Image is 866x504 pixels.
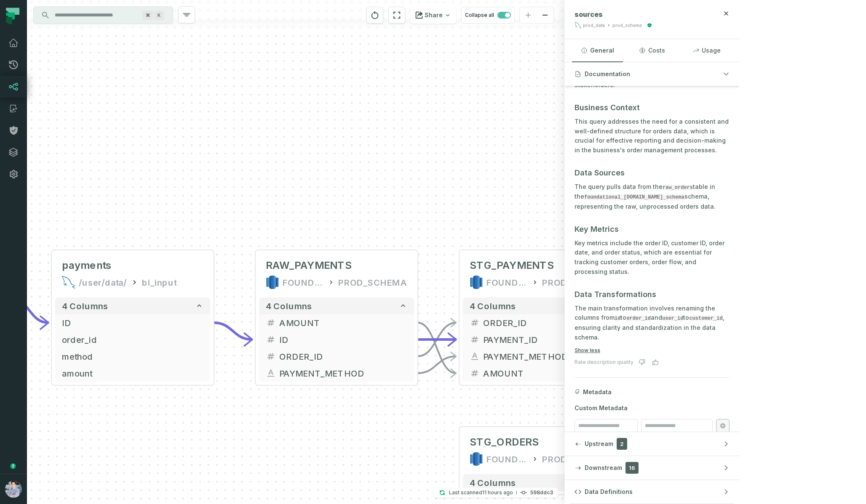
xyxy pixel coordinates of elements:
[689,316,722,321] code: customer_id
[279,316,407,329] span: AMOUNT
[482,489,513,496] relative-time: Aug 13, 2025, 4:19 AM GMT+3
[575,347,600,354] button: Show less
[470,351,480,361] span: string
[617,438,627,450] span: 2
[338,276,407,289] div: PROD_SCHEMA
[470,318,480,328] span: decimal
[266,334,276,345] span: decimal
[483,350,611,363] span: PAYMENT_METHOD
[564,432,740,456] button: Upstream2
[575,182,730,212] p: The query pulls data from the table in the schema, representing the raw, unprocessed orders data.
[575,102,730,114] h3: Business Context
[434,488,558,498] button: Last scanned[DATE] 4:19:37 AM598ddc3
[62,316,203,329] span: ID
[283,276,324,289] div: FOUNDATIONAL_DB
[62,367,203,379] span: amount
[62,301,108,311] span: 4 columns
[62,333,203,346] span: order_id
[530,490,553,495] h4: 598ddc3
[463,365,618,382] button: AMOUNT
[663,185,693,191] code: raw_orders
[626,39,677,62] button: Costs
[470,477,516,488] span: 4 columns
[625,462,639,474] span: 16
[55,365,210,382] button: amount
[214,323,252,340] g: Edge from 4c1bf5a264361d99486b0e92d81fd463 to 616efa676917f6a678dd14162abb4313
[9,462,17,470] div: Tooltip anchor
[542,452,611,466] div: PROD_SCHEMA
[583,388,612,396] span: Metadata
[585,464,622,472] span: Downstream
[417,323,456,373] g: Edge from 616efa676917f6a678dd14162abb4313 to c8867c613c347eb7857e509391c84b7d
[10,297,48,323] g: Edge from e790c1af0568d6064d32ee445db4dd66 to 4c1bf5a264361d99486b0e92d81fd463
[564,480,740,504] button: Data Definitions
[463,314,618,331] button: ORDER_ID
[575,304,730,342] p: The main transformation involves renaming the columns from to and to , ensuring clarity and stand...
[470,435,539,449] div: STG_ORDERS
[463,348,618,365] button: PAYMENT_METHOD
[79,276,127,289] div: /user/data/
[575,223,730,235] h3: Key Metrics
[542,276,611,289] div: PROD_SCHEMA
[142,276,176,289] div: bi_input
[615,316,620,321] code: id
[417,356,456,373] g: Edge from 616efa676917f6a678dd14162abb4313 to c8867c613c347eb7857e509391c84b7d
[279,367,407,379] span: PAYMENT_METHOD
[483,333,611,346] span: PAYMENT_ID
[564,62,740,86] button: Documentation
[575,404,730,412] span: Custom Metadata
[449,488,513,497] p: Last scanned
[259,365,414,382] button: PAYMENT_METHOD
[585,440,613,448] span: Upstream
[575,359,633,366] div: Rate description quality
[266,318,276,328] span: decimal
[62,350,203,363] span: method
[5,481,22,498] img: avatar of Alon Nafta
[626,316,651,321] code: order_id
[259,314,414,331] button: AMOUNT
[142,11,153,20] span: Press ⌘ + K to focus the search bar
[279,350,407,363] span: ORDER_ID
[259,348,414,365] button: ORDER_ID
[470,259,554,272] span: STG_PAYMENTS
[410,7,456,24] button: Share
[584,194,684,200] code: foundational_[DOMAIN_NAME]_schema
[564,456,740,480] button: Downstream16
[266,301,312,311] span: 4 columns
[575,167,730,179] h3: Data Sources
[417,323,456,356] g: Edge from 616efa676917f6a678dd14162abb4313 to c8867c613c347eb7857e509391c84b7d
[62,259,112,272] span: payments
[645,23,652,28] div: Certified
[537,7,553,24] button: zoom out
[470,301,516,311] span: 4 columns
[662,316,683,321] code: user_id
[55,331,210,348] button: order_id
[470,368,480,378] span: decimal
[470,334,480,345] span: decimal
[585,488,633,496] span: Data Definitions
[575,289,730,300] h3: Data Transformations
[461,7,515,24] button: Collapse all
[575,10,603,19] span: sources
[266,368,276,378] span: string
[585,70,630,78] span: Documentation
[279,333,407,346] span: ID
[266,351,276,361] span: decimal
[575,239,730,277] p: Key metrics include the order ID, customer ID, order date, and order status, which are essential ...
[486,452,528,466] div: FOUNDATIONAL_DB
[259,331,414,348] button: ID
[575,117,730,155] p: This query addresses the need for a consistent and well-defined structure for orders data, which ...
[55,314,210,331] button: ID
[55,348,210,365] button: method
[266,259,352,272] span: RAW_PAYMENTS
[681,39,732,62] button: Usage
[483,367,611,379] span: AMOUNT
[583,22,605,29] div: prod_data
[463,331,618,348] button: PAYMENT_ID
[486,276,528,289] div: FOUNDATIONAL_DB
[154,11,164,20] span: Press ⌘ + K to focus the search bar
[572,39,623,62] button: General
[483,316,611,329] span: ORDER_ID
[612,22,642,29] div: prod_schema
